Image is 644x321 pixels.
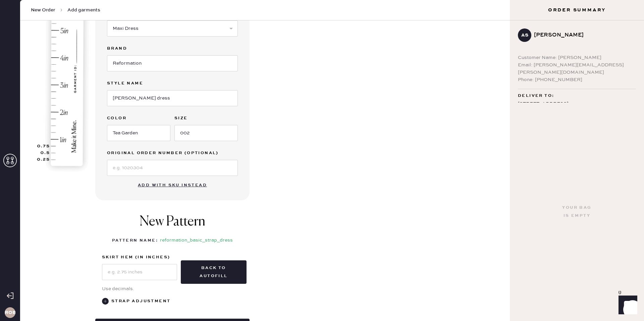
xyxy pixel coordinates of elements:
div: [PERSON_NAME] [534,31,631,39]
div: [STREET_ADDRESS] Aurora , IL 60505 [518,100,636,117]
div: reformation_basic_strap_dress [160,237,233,245]
h1: New Pattern [140,214,205,237]
h3: Order Summary [510,7,644,13]
input: e.g. Daisy 2 Pocket [107,90,238,106]
div: Email: [PERSON_NAME][EMAIL_ADDRESS][PERSON_NAME][DOMAIN_NAME] [518,61,636,76]
input: e.g. 30R [174,125,238,141]
label: skirt hem (in inches) [102,253,177,261]
input: e.g. 2.75 inches [102,264,177,280]
div: Customer Name: [PERSON_NAME] [518,54,636,61]
input: e.g. 1020304 [107,160,238,176]
span: New Order [31,7,55,13]
label: Original Order Number (Optional) [107,149,238,157]
label: Brand [107,45,238,53]
span: Deliver to: [518,92,554,100]
input: e.g. Navy [107,125,170,141]
button: Add with SKU instead [134,179,211,192]
div: Phone: [PHONE_NUMBER] [518,76,636,83]
h3: AS [521,33,528,38]
input: Brand name [107,55,238,71]
button: back to autofill [181,260,247,284]
h3: ROBCA [5,310,15,315]
label: Size [174,114,238,122]
div: Pattern Name : [112,237,158,245]
div: Your bag is empty [562,204,591,220]
iframe: Front Chat [612,291,641,320]
label: Color [107,114,170,122]
div: Strap Adjustment [111,297,170,305]
label: Style name [107,79,238,87]
span: Add garments [67,7,100,13]
div: Use decimals. [102,285,243,293]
